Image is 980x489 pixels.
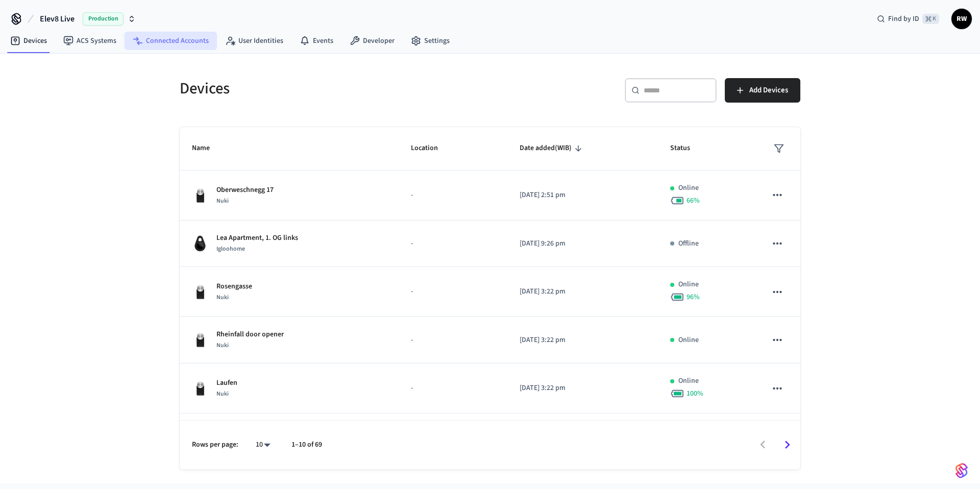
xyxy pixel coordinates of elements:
a: Developer [341,32,403,50]
p: Online [678,279,699,290]
span: Nuki [216,389,229,398]
p: [DATE] 3:22 pm [520,286,646,297]
img: Nuki Smart Lock 3.0 Pro Black, Front [192,284,208,300]
p: - [411,335,495,346]
a: Devices [2,32,55,50]
p: - [411,383,495,394]
a: Connected Accounts [125,32,217,50]
span: 96 % [687,292,700,302]
a: Settings [403,32,458,50]
img: Nuki Smart Lock 3.0 Pro Black, Front [192,187,208,204]
span: RW [952,10,971,28]
div: Find by ID⌘ K [869,10,947,28]
p: Rows per page: [192,439,238,450]
span: Name [192,140,223,156]
a: Events [291,32,341,50]
span: 66 % [687,195,700,206]
span: Elev8 Live [40,13,75,25]
button: Add Devices [725,78,800,103]
p: - [411,238,495,249]
span: Add Devices [749,84,788,97]
span: Status [670,140,703,156]
p: Laufen [216,378,237,388]
p: Online [678,183,699,193]
img: SeamLogoGradient.69752ec5.svg [955,462,968,479]
p: Rosengasse [216,281,252,292]
p: [DATE] 3:22 pm [520,383,646,394]
span: Find by ID [888,14,919,24]
p: Offline [678,238,699,249]
span: ⌘ K [922,14,939,24]
p: 1–10 of 69 [291,439,322,450]
p: Online [678,335,699,346]
div: 10 [251,437,275,452]
span: Date added(WIB) [520,140,585,156]
img: Nuki Smart Lock 3.0 Pro Black, Front [192,332,208,348]
p: [DATE] 9:26 pm [520,238,646,249]
p: [DATE] 3:22 pm [520,335,646,346]
span: Igloohome [216,244,245,253]
span: Nuki [216,341,229,350]
img: Nuki Smart Lock 3.0 Pro Black, Front [192,380,208,397]
p: Lea Apartment, 1. OG links [216,233,298,243]
p: - [411,286,495,297]
button: RW [951,9,972,29]
span: Location [411,140,451,156]
p: Online [678,376,699,386]
p: - [411,190,495,201]
p: Rheinfall door opener [216,329,284,340]
p: [DATE] 2:51 pm [520,190,646,201]
span: 100 % [687,388,703,399]
span: Production [83,12,124,26]
a: ACS Systems [55,32,125,50]
p: Oberweschnegg 17 [216,185,274,195]
button: Go to next page [775,433,799,457]
span: Nuki [216,293,229,302]
img: igloohome_igke [192,235,208,252]
a: User Identities [217,32,291,50]
span: Nuki [216,197,229,205]
h5: Devices [180,78,484,99]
